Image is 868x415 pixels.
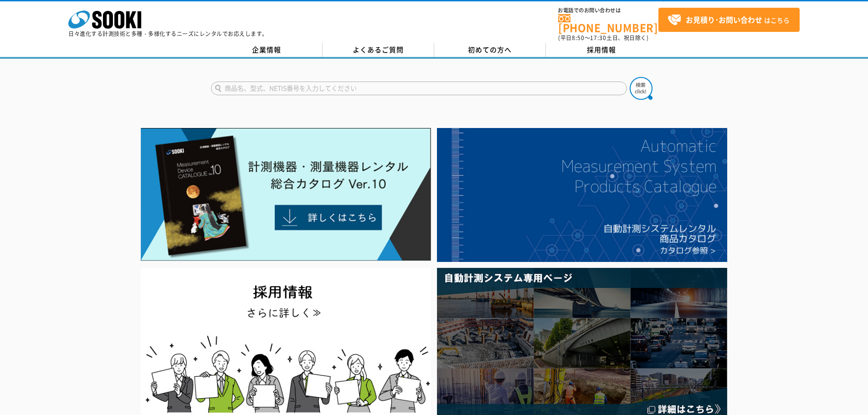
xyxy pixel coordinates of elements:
[590,34,606,42] span: 17:30
[323,43,434,57] a: よくあるご質問
[668,13,790,27] span: はこちら
[437,128,727,262] img: 自動計測システムカタログ
[686,14,762,25] strong: お見積り･お問い合わせ
[141,128,431,261] img: Catalog Ver10
[468,45,512,55] span: 初めての方へ
[434,43,546,57] a: 初めての方へ
[658,8,800,32] a: お見積り･お問い合わせはこちら
[558,14,658,33] a: [PHONE_NUMBER]
[630,77,652,100] img: btn_search.png
[211,82,627,95] input: 商品名、型式、NETIS番号を入力してください
[546,43,657,57] a: 採用情報
[211,43,323,57] a: 企業情報
[558,34,648,42] span: (平日 ～ 土日、祝日除く)
[572,34,585,42] span: 8:50
[68,31,268,36] p: 日々進化する計測技術と多種・多様化するニーズにレンタルでお応えします。
[558,8,658,13] span: お電話でのお問い合わせは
